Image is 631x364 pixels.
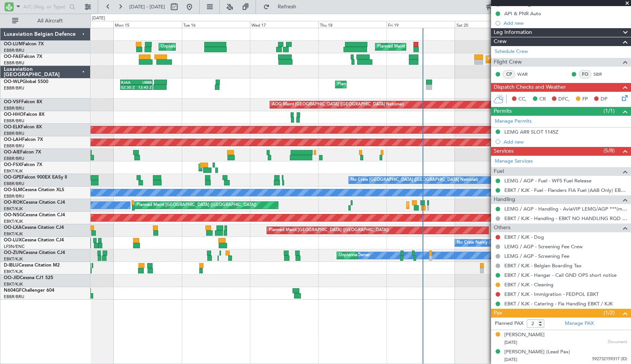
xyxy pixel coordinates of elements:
span: OO-LXA [4,225,22,230]
div: Mon 15 [113,21,182,28]
div: AOG Maint [GEOGRAPHIC_DATA] ([GEOGRAPHIC_DATA] National) [272,99,404,110]
div: Planned Maint [GEOGRAPHIC_DATA] ([GEOGRAPHIC_DATA] National) [488,54,626,65]
div: Thu 18 [318,21,387,28]
div: CP [503,70,515,78]
a: OO-LAHFalcon 7X [4,137,43,142]
a: EBKT / KJK - Hangar - Call GND OPS short notice [504,272,617,278]
a: OO-LUMFalcon 7X [4,42,44,46]
span: (5/8) [604,147,615,155]
span: (1/2) [604,309,615,317]
span: OO-GPE [4,175,22,180]
span: OO-FSX [4,163,21,167]
div: LEMG ARR SLOT 1145Z [504,129,558,135]
span: Refresh [271,4,303,10]
span: Dispatch Checks and Weather [494,83,566,92]
span: OO-LUM [4,42,23,46]
div: RJAA [121,80,137,85]
a: EBBR/BRU [4,105,24,111]
a: EBKT/KJK [4,281,23,287]
div: 02:30 Z [121,85,136,89]
div: [DATE] [92,15,105,22]
span: OO-JID [4,276,20,280]
span: OO-LUX [4,238,22,243]
span: OO-WLP [4,80,22,84]
span: DFC, [558,96,570,103]
span: Handling [494,195,515,204]
div: FO [579,70,591,78]
a: EBBR/BRU [4,48,24,53]
a: LEMG / AGP - Handling - AviaVIP LEMG/AGP ***(my handling)*** [504,206,627,212]
div: Planned Maint [GEOGRAPHIC_DATA] ([GEOGRAPHIC_DATA]) [137,200,256,211]
label: Planned PAX [495,320,523,327]
a: Schedule Crew [495,48,528,56]
span: (1/1) [604,107,615,115]
a: Manage Services [495,158,533,165]
div: Planned Maint Liege [337,79,377,90]
a: LFSN/ENC [4,244,25,249]
a: EBBR/BRU [4,294,24,300]
span: Others [494,224,510,232]
a: EBKT/KJK [4,256,23,262]
span: [DATE] [504,357,517,362]
div: API & PNR Auto [504,10,541,17]
a: WAR [517,71,534,78]
button: All Aircraft [8,15,83,27]
a: OO-ZUNCessna Citation CJ4 [4,251,65,255]
a: EBBR/BRU [4,60,24,66]
div: No Crew Nancy (Essey) [457,237,502,249]
a: OO-JIDCessna CJ1 525 [4,276,53,280]
a: OO-ELKFalcon 8X [4,125,42,129]
a: OO-SLMCessna Citation XLS [4,188,64,192]
span: Services [494,147,513,156]
span: OO-FAE [4,54,21,59]
a: OO-ROKCessna Citation CJ4 [4,200,65,205]
a: EBKT / KJK - Catering - Fia Handling EBKT / KJK [504,300,613,307]
a: EBKT / KJK - Dog [504,234,544,240]
span: D-IBLU [4,263,19,268]
div: Wed 17 [250,21,318,28]
a: OO-LUXCessna Citation CJ4 [4,238,64,243]
span: OO-ZUN [4,251,23,255]
a: EBBR/BRU [4,181,24,187]
div: Fri 19 [386,21,455,28]
a: OO-LXACessna Citation CJ4 [4,225,64,230]
div: Owner [357,250,370,261]
a: EBKT/KJK [4,231,23,237]
div: Planned Maint [GEOGRAPHIC_DATA] ([GEOGRAPHIC_DATA] National) [377,41,515,53]
a: EBKT/KJK [4,168,23,174]
div: Planned Maint Kortrijk-[GEOGRAPHIC_DATA] [408,200,497,211]
a: Manage Permits [495,118,532,125]
a: EBKT/KJK [4,206,23,212]
a: EBKT / KJK - Fuel - Flanders FIA Fuel (AAB Only) EBKT / KJK [504,187,627,193]
a: Manage PAX [565,320,594,327]
a: OO-HHOFalcon 8X [4,112,45,117]
a: OO-AIEFalcon 7X [4,150,41,155]
div: Add new [504,20,627,26]
span: Flight Crew [494,58,522,67]
a: OO-WLPGlobal 5500 [4,80,48,84]
div: Sat 20 [455,21,523,28]
span: Pax [494,309,502,318]
span: Permits [494,107,512,116]
a: EBBR/BRU [4,85,24,91]
div: Add new [504,139,627,145]
a: D-IBLUCessna Citation M2 [4,263,60,268]
a: N604GFChallenger 604 [4,288,54,293]
div: 13:45 Z [136,85,151,89]
span: N604GF [4,288,22,293]
span: Document [608,339,627,345]
a: EBBR/BRU [4,143,24,149]
div: AOG Maint Kortrijk-[GEOGRAPHIC_DATA] [201,162,284,173]
a: EBKT / KJK - Immigration - FEDPOL EBKT [504,291,599,297]
span: OO-SLM [4,188,22,192]
a: OO-GPEFalcon 900EX EASy II [4,175,67,180]
span: DP [601,96,607,103]
input: A/C (Reg. or Type) [23,1,67,13]
div: [PERSON_NAME] (Lead Pax) [504,348,570,356]
span: OO-VSF [4,100,21,104]
span: OO-NSG [4,213,23,217]
span: CC, [518,96,527,103]
span: All Aircraft [20,18,80,24]
a: OO-FAEFalcon 7X [4,54,42,59]
span: FP [582,96,588,103]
